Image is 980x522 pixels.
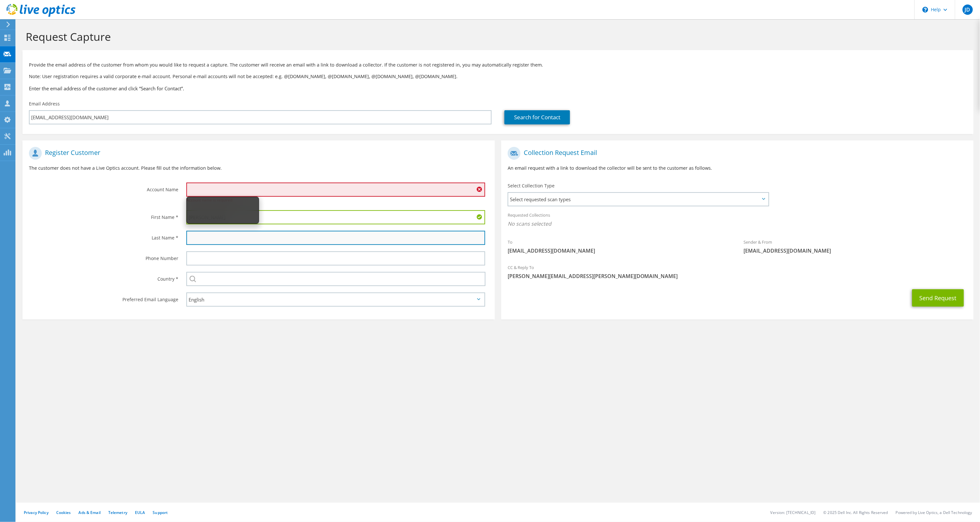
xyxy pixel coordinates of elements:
[501,261,974,283] div: CC & Reply To
[912,289,964,307] button: Send Request
[79,510,101,515] a: Ads & Email
[24,510,49,515] a: Privacy Policy
[508,165,967,172] p: An email request with a link to download the collector will be sent to the customer as follows.
[824,510,888,515] li: © 2025 Dell Inc. All Rights Reserved
[29,231,178,241] label: Last Name *
[771,510,816,515] li: Version: [TECHNICAL_ID]
[29,251,178,262] label: Phone Number
[56,510,71,515] a: Cookies
[29,183,178,193] label: Account Name
[508,193,768,206] span: Select requested scan types
[29,272,178,282] label: Country *
[29,61,967,68] p: Provide the email address of the customer from whom you would like to request a capture. The cust...
[737,235,974,257] div: Sender & From
[508,220,967,227] span: No scans selected
[501,235,737,257] div: To
[29,101,60,107] label: Email Address
[744,247,967,254] span: [EMAIL_ADDRESS][DOMAIN_NAME]
[29,165,488,172] p: The customer does not have a Live Optics account. Please fill out the information below.
[508,147,964,160] h1: Collection Request Email
[108,510,127,515] a: Telemetry
[29,147,485,160] h1: Register Customer
[508,273,967,280] span: [PERSON_NAME][EMAIL_ADDRESS][PERSON_NAME][DOMAIN_NAME]
[153,510,168,515] a: Support
[504,110,570,124] a: Search for Contact
[963,4,973,15] span: JD
[29,292,178,303] label: Preferred Email Language
[186,197,232,203] span: Account name is required
[501,208,974,232] div: Requested Collections
[896,510,972,515] li: Powered by Live Optics, a Dell Technology
[508,183,555,189] label: Select Collection Type
[508,247,731,254] span: [EMAIL_ADDRESS][DOMAIN_NAME]
[29,210,178,221] label: First Name *
[135,510,145,515] a: EULA
[29,73,967,80] p: Note: User registration requires a valid corporate e-mail account. Personal e-mail accounts will ...
[922,7,928,13] svg: \n
[29,85,967,92] h3: Enter the email address of the customer and click “Search for Contact”.
[26,30,967,43] h1: Request Capture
